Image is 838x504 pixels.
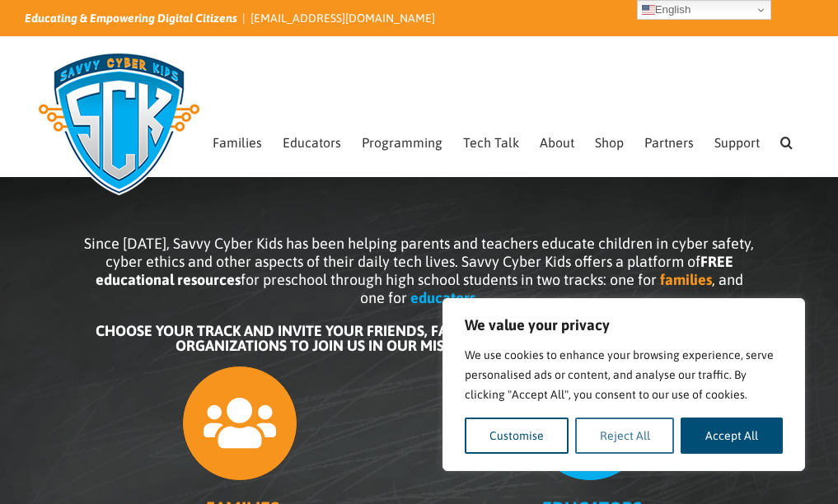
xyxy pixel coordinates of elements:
[465,345,783,404] p: We use cookies to enhance your browsing experience, serve personalised ads or content, and analys...
[644,136,694,149] span: Partners
[642,3,655,16] img: en
[25,12,237,25] i: Educating & Empowering Digital Citizens
[595,104,624,176] a: Shop
[540,136,574,149] span: About
[84,235,754,288] span: Since [DATE], Savvy Cyber Kids has been helping parents and teachers educate children in cyber sa...
[250,12,435,25] a: [EMAIL_ADDRESS][DOMAIN_NAME]
[780,104,793,176] a: Search
[360,271,743,306] span: , and one for
[465,418,569,454] button: Customise
[575,418,675,454] button: Reject All
[463,104,519,176] a: Tech Talk
[681,418,783,454] button: Accept All
[595,136,624,149] span: Shop
[96,322,742,354] b: CHOOSE YOUR TRACK AND INVITE YOUR FRIENDS, FAMILY MEMBERS, SCHOOLS AND COMMUNITY ORGANIZATIONS TO...
[410,289,475,306] b: educators
[96,253,733,288] b: FREE educational resources
[714,104,760,176] a: Support
[465,315,783,335] p: We value your privacy
[213,104,813,176] nav: Main Menu
[213,104,262,176] a: Families
[283,136,341,149] span: Educators
[475,289,479,306] span: .
[540,104,574,176] a: About
[644,104,694,176] a: Partners
[283,104,341,176] a: Educators
[463,136,519,149] span: Tech Talk
[660,271,712,288] b: families
[362,136,442,149] span: Programming
[714,136,760,149] span: Support
[213,136,262,149] span: Families
[362,104,442,176] a: Programming
[25,41,213,206] img: Savvy Cyber Kids Logo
